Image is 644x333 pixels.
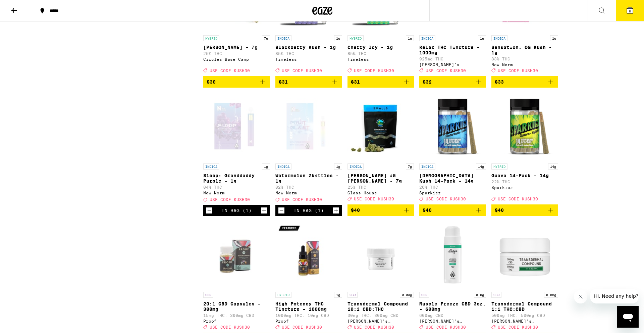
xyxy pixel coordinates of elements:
img: Glass House - Donny Burger #5 Smalls - 7g [347,93,414,160]
p: 25% THC [203,51,270,56]
p: 0.6g [474,292,486,298]
p: Transdermal Compound 10:1 CBD:THC [347,301,414,312]
p: Transdermal Compound 1:1 THC:CBD [491,301,558,312]
p: Sleep: Granddaddy Purple - 1g [203,173,270,184]
div: [PERSON_NAME]'s Medicinals [347,319,414,323]
a: Open page for Sleep: Granddaddy Purple - 1g from New Norm [203,93,270,205]
p: INDICA [275,163,291,170]
div: Sparkiez [419,191,486,195]
p: 500mg THC: 500mg CBD [491,313,558,318]
p: Guava 14-Pack - 14g [491,173,558,178]
img: Mary's Medicinals - Muscle Freeze CBD 3oz. - 600mg [419,221,486,288]
div: Circles Base Camp [203,57,270,61]
p: 85% THC [275,51,342,56]
img: Mary's Medicinals - Transdermal Compound 10:1 CBD:THC [356,221,406,288]
span: $31 [351,79,360,85]
p: 1g [478,35,486,41]
div: [PERSON_NAME]'s Medicinals [491,319,558,323]
span: USE CODE KUSH30 [210,325,250,329]
p: 25% THC [347,185,414,189]
div: Proof [275,319,342,323]
p: Relax THC Tincture - 1000mg [419,45,486,55]
p: Cherry Icy - 1g [347,45,414,50]
span: USE CODE KUSH30 [210,68,250,73]
p: INDICA [419,35,435,41]
span: USE CODE KUSH30 [282,197,322,202]
button: Decrement [278,207,285,214]
span: USE CODE KUSH30 [498,325,538,329]
button: Increment [333,207,339,214]
a: Open page for Transdermal Compound 1:1 THC:CBD from Mary's Medicinals [491,221,558,333]
div: Timeless [347,57,414,61]
a: Open page for Donny Burger #5 Smalls - 7g from Glass House [347,93,414,204]
p: 83% THC [491,57,558,61]
p: 1g [334,35,342,41]
button: Add to bag [347,76,414,88]
p: 20% THC [419,185,486,189]
p: 82% THC [275,185,342,189]
img: Proof - High Potency THC Tincture - 1000mg [275,221,342,288]
a: Open page for High Potency THC Tincture - 1000mg from Proof [275,221,342,333]
a: Open page for Watermelon Zkittles - 1g from New Norm [275,93,342,205]
span: $40 [351,207,360,213]
a: Open page for Transdermal Compound 10:1 CBD:THC from Mary's Medicinals [347,221,414,333]
p: 14g [476,163,486,170]
p: [PERSON_NAME] #5 [PERSON_NAME] - 7g [347,173,414,184]
p: 20:1 CBD Capsules - 300mg [203,301,270,312]
span: $40 [423,207,432,213]
div: Glass House [347,191,414,195]
img: Sparkiez - Hindu Kush 14-Pack - 14g [419,93,486,160]
div: In Bag (1) [221,208,252,213]
a: Open page for Guava 14-Pack - 14g from Sparkiez [491,93,558,204]
p: Blackberry Kush - 1g [275,45,342,50]
p: Watermelon Zkittles - 1g [275,173,342,184]
img: Proof - 20:1 CBD Capsules - 300mg [203,221,270,288]
span: USE CODE KUSH30 [282,68,322,73]
p: INDICA [347,163,364,170]
p: INDICA [275,35,291,41]
iframe: Message from company [590,289,639,303]
p: Sensation: OG Kush - 1g [491,45,558,55]
span: USE CODE KUSH30 [210,197,250,202]
p: CBD [491,292,501,298]
button: Increment [261,207,267,214]
p: 0.03g [400,292,414,298]
a: Open page for Muscle Freeze CBD 3oz. - 600mg from Mary's Medicinals [419,221,486,333]
span: $40 [495,207,504,213]
div: Sparkiez [491,185,558,190]
p: 925mg THC [419,57,486,61]
p: 84% THC [203,185,270,189]
button: Add to bag [419,76,486,88]
p: 1g [334,163,342,170]
span: $33 [495,79,504,85]
span: $30 [207,79,216,85]
p: 0.05g [544,292,558,298]
div: New Norm [203,191,270,195]
p: HYBRID [203,35,219,41]
p: 1g [406,35,414,41]
span: USE CODE KUSH30 [282,325,322,329]
span: USE CODE KUSH30 [354,68,394,73]
p: 22% THC [491,180,558,184]
p: [DEMOGRAPHIC_DATA] Kush 14-Pack - 14g [419,173,486,184]
span: $32 [423,79,432,85]
div: Timeless [275,57,342,61]
p: INDICA [203,163,219,170]
span: USE CODE KUSH30 [498,68,538,73]
div: New Norm [275,191,342,195]
span: USE CODE KUSH30 [498,197,538,201]
span: $31 [279,79,288,85]
p: 600mg CBD [419,313,486,318]
button: Add to bag [347,204,414,216]
p: HYBRID [491,163,507,170]
p: HYBRID [347,35,364,41]
p: Muscle Freeze CBD 3oz. - 600mg [419,301,486,312]
div: [PERSON_NAME]'s Medicinals [419,319,486,323]
p: 7g [406,163,414,170]
p: High Potency THC Tincture - 1000mg [275,301,342,312]
a: Open page for 20:1 CBD Capsules - 300mg from Proof [203,221,270,333]
p: 1g [550,35,558,41]
p: INDICA [419,163,435,170]
span: USE CODE KUSH30 [426,68,466,73]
